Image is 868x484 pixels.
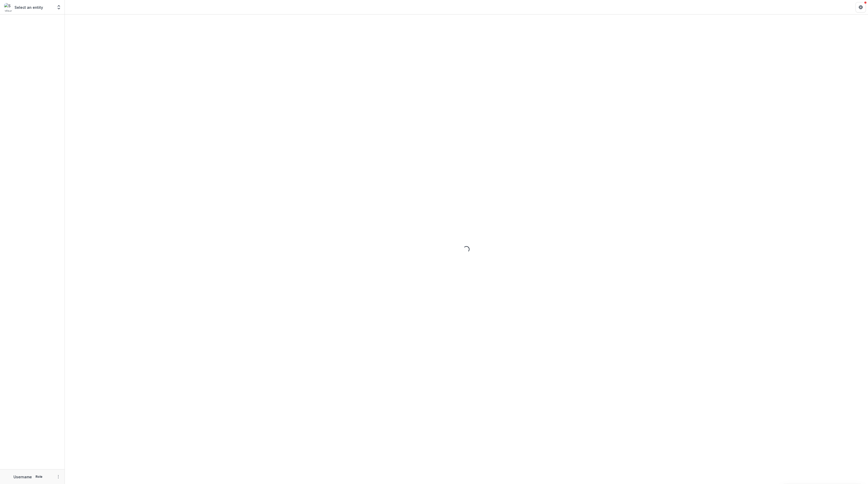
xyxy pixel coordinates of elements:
p: Role [34,474,44,479]
p: Username [13,474,32,480]
button: More [55,474,61,480]
button: Get Help [856,2,866,12]
img: Select an entity [4,3,12,11]
p: Select an entity [15,5,43,10]
button: Open entity switcher [55,2,62,12]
